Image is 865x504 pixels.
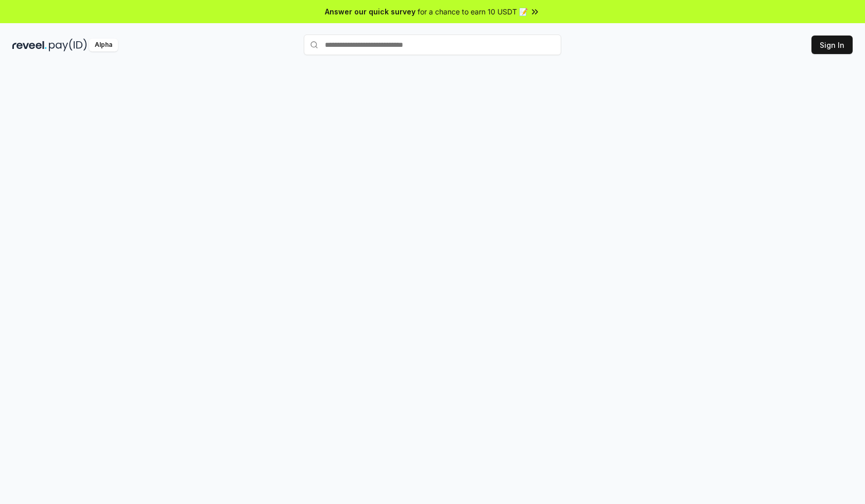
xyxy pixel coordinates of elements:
[418,6,528,17] span: for a chance to earn 10 USDT 📝
[49,39,87,51] img: pay_id
[12,39,47,51] img: reveel_dark
[89,39,118,51] div: Alpha
[811,36,853,54] button: Sign In
[325,6,416,17] span: Answer our quick survey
